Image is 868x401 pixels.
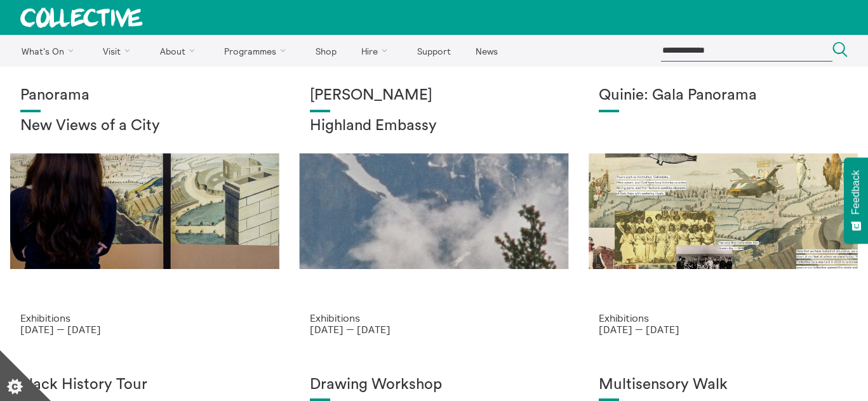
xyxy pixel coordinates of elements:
[578,67,868,356] a: Josie Vallely Quinie: Gala Panorama Exhibitions [DATE] — [DATE]
[406,35,462,67] a: Support
[599,312,848,324] p: Exhibitions
[599,376,848,394] h1: Multisensory Walk
[20,87,269,105] h1: Panorama
[20,117,269,135] h2: New Views of a City
[20,312,269,324] p: Exhibitions
[92,35,147,67] a: Visit
[599,324,848,335] p: [DATE] — [DATE]
[290,67,579,356] a: Solar wheels 17 [PERSON_NAME] Highland Embassy Exhibitions [DATE] — [DATE]
[10,35,90,67] a: What's On
[310,117,559,135] h2: Highland Embassy
[310,312,559,324] p: Exhibitions
[310,87,559,105] h1: [PERSON_NAME]
[310,324,559,335] p: [DATE] — [DATE]
[213,35,302,67] a: Programmes
[599,87,848,105] h1: Quinie: Gala Panorama
[20,376,269,394] h1: Black History Tour
[351,35,404,67] a: Hire
[850,170,862,214] span: Feedback
[464,35,509,67] a: News
[304,35,347,67] a: Shop
[844,157,868,244] button: Feedback - Show survey
[310,376,559,394] h1: Drawing Workshop
[20,324,269,335] p: [DATE] — [DATE]
[149,35,211,67] a: About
